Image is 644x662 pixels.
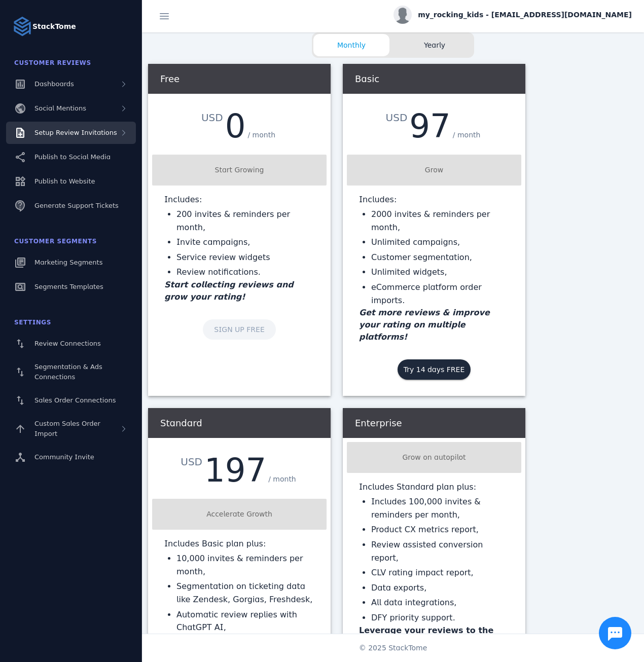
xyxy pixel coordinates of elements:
[6,251,136,274] a: Marketing Segments
[351,165,517,175] div: Grow
[451,128,483,142] div: / month
[359,194,509,206] p: Includes:
[266,472,298,487] div: / month
[34,104,86,112] span: Social Mentions
[397,40,473,51] span: Yearly
[393,6,632,24] button: my_rocking_kids - [EMAIL_ADDRESS][DOMAIN_NAME]
[34,420,100,437] span: Custom Sales Order Import
[225,110,246,142] div: 0
[359,626,493,647] strong: Leverage your reviews to the maximum and grow sales!
[34,453,94,461] span: Community Invite
[14,59,91,66] span: Customer Reviews
[355,73,379,84] span: Basic
[398,359,471,380] button: Try 14 days FREE
[34,129,117,136] span: Setup Review Invitations
[176,608,314,634] li: Automatic review replies with ChatGPT AI,
[156,165,323,175] div: Start Growing
[371,281,509,307] li: eCommerce platform order imports.
[359,481,509,493] p: Includes Standard plan plus:
[164,194,314,206] p: Includes:
[34,177,95,185] span: Publish to Website
[176,236,314,249] li: Invite campaigns,
[359,643,427,653] span: © 2025 StackTome
[6,333,136,355] a: Review Connections
[14,238,97,245] span: Customer Segments
[371,581,509,595] li: Data exports,
[12,16,32,36] img: Logo image
[34,80,74,88] span: Dashboards
[371,495,509,521] li: Includes 100,000 invites & reminders per month,
[6,276,136,298] a: Segments Templates
[34,363,102,381] span: Segmentation & Ads Connections
[6,446,136,468] a: Community Invite
[371,538,509,564] li: Review assisted conversion report,
[34,153,111,161] span: Publish to Social Media
[176,266,314,279] li: Review notifications.
[371,523,509,536] li: Product CX metrics report,
[160,73,180,84] span: Free
[34,283,103,290] span: Segments Templates
[371,208,509,234] li: 2000 invites & reminders per month,
[404,366,465,373] span: Try 14 days FREE
[34,202,119,209] span: Generate Support Tickets
[176,208,314,234] li: 200 invites & reminders per month,
[409,110,450,142] div: 97
[418,10,632,20] span: my_rocking_kids - [EMAIL_ADDRESS][DOMAIN_NAME]
[34,340,101,347] span: Review Connections
[6,357,136,387] a: Segmentation & Ads Connections
[6,195,136,217] a: Generate Support Tickets
[160,418,202,428] span: Standard
[371,566,509,579] li: CLV rating impact report,
[34,259,102,266] span: Marketing Segments
[355,418,402,428] span: Enterprise
[6,170,136,193] a: Publish to Website
[204,454,266,487] div: 197
[371,611,509,624] li: DFY priority support.
[181,454,204,469] div: USD
[245,128,277,142] div: / month
[6,389,136,412] a: Sales Order Connections
[351,452,517,463] div: Grow on autopilot
[164,280,294,302] em: Start collecting reviews and grow your rating!
[14,319,51,326] span: Settings
[156,509,323,520] div: Accelerate Growth
[371,596,509,609] li: All data integrations,
[176,580,314,606] li: Segmentation on ticketing data like Zendesk, Gorgias, Freshdesk,
[371,236,509,249] li: Unlimited campaigns,
[359,308,490,342] em: Get more reviews & improve your rating on multiple platforms!
[393,6,412,24] img: profile.jpg
[6,146,136,168] a: Publish to Social Media
[176,251,314,264] li: Service review widgets
[313,40,389,51] span: Monthly
[32,21,76,32] strong: StackTome
[201,110,225,125] div: USD
[34,396,116,404] span: Sales Order Connections
[164,538,314,550] p: Includes Basic plan plus:
[371,251,509,264] li: Customer segmentation,
[371,266,509,279] li: Unlimited widgets,
[386,110,410,125] div: USD
[176,552,314,578] li: 10,000 invites & reminders per month,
